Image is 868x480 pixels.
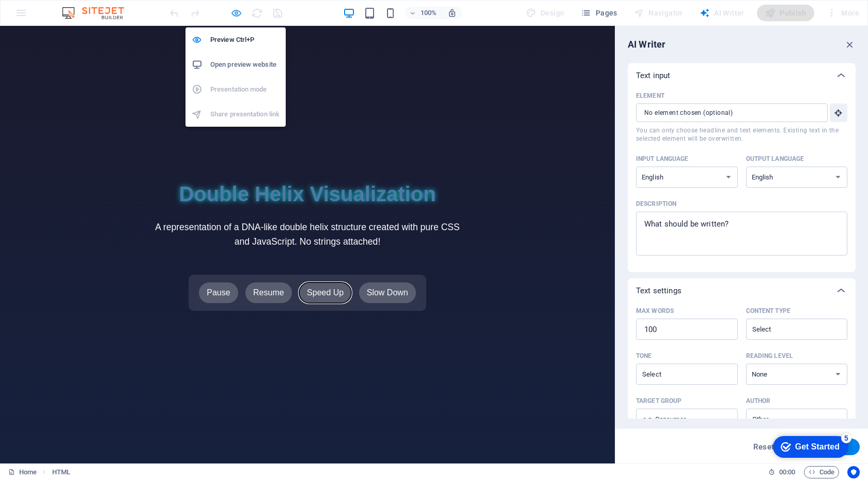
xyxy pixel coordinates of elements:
[245,257,292,277] button: Resume
[581,8,617,18] span: Pages
[628,88,856,272] div: Text input
[52,466,70,478] nav: breadcrumb
[636,352,652,360] p: Tone
[8,5,84,27] div: Get Started 5 items remaining, 0% complete
[641,217,842,250] textarea: Description
[210,58,280,71] h6: Open preview website
[746,364,848,385] select: Reading level
[359,257,416,277] button: Slow Down
[809,466,834,478] span: Code
[746,397,771,405] p: Author
[636,155,689,163] p: Input language
[636,200,676,208] p: Description
[636,286,681,296] p: Text settings
[152,153,462,184] h1: Double Helix Visualization
[768,466,796,478] h6: Session time
[746,167,848,188] select: Output language
[746,307,791,315] p: Content type
[746,155,804,163] p: Output language
[30,11,75,21] div: Get Started
[405,7,442,19] button: 100%
[199,257,238,277] button: Pause
[152,194,462,223] p: A representation of a DNA-like double helix structure created with pure CSS and JavaScript. No st...
[636,167,738,188] select: Input language
[636,103,820,122] input: ElementYou can only choose headline and text elements. Existing text in the selected element will...
[628,303,856,446] div: Text settings
[636,411,738,428] input: Target group
[639,367,718,382] input: ToneClear
[753,443,774,451] span: Reset
[577,5,621,21] button: Pages
[847,466,860,478] button: Usercentrics
[830,103,847,122] button: ElementYou can only choose headline and text elements. Existing text in the selected element will...
[804,466,839,478] button: Code
[210,34,280,46] h6: Preview Ctrl+P
[636,92,664,100] p: Element
[628,278,856,303] div: Text settings
[628,38,665,51] h6: AI Writer
[636,307,674,315] p: Max words
[749,322,828,337] input: Content typeClear
[779,466,795,478] span: 00 00
[636,70,670,81] p: Text input
[8,466,37,478] a: Click to cancel selection. Double-click to open Pages
[749,412,828,427] input: AuthorClear
[628,63,856,88] div: Text input
[748,439,780,455] button: Reset
[76,2,87,12] div: 5
[421,7,437,19] h6: 100%
[59,7,137,19] img: Editor Logo
[786,468,788,476] span: :
[636,319,738,340] input: Max words
[746,352,793,360] p: Reading level
[52,466,70,478] span: Click to select. Double-click to edit
[636,397,681,405] p: Target group
[636,126,847,143] span: You can only choose headline and text elements. Existing text in the selected element will be ove...
[299,257,351,277] button: Speed Up
[447,8,457,18] i: On resize automatically adjust zoom level to fit chosen device.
